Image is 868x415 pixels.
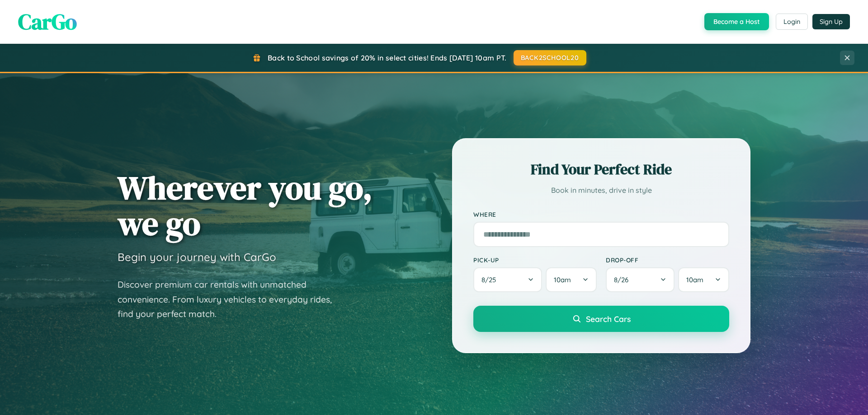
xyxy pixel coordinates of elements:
button: Sign Up [812,14,850,29]
h3: Begin your journey with CarGo [118,250,276,264]
span: Search Cars [586,314,631,324]
p: Discover premium car rentals with unmatched convenience. From luxury vehicles to everyday rides, ... [118,277,344,322]
span: 10am [686,275,703,284]
button: Become a Host [704,13,769,30]
button: BACK2SCHOOL20 [514,50,586,65]
label: Where [473,210,729,218]
label: Drop-off [606,256,729,264]
button: Search Cars [473,306,729,332]
button: 10am [678,267,729,292]
button: 10am [546,267,597,292]
button: Login [776,14,808,30]
label: Pick-up [473,256,597,264]
h1: Wherever you go, we go [118,170,373,241]
p: Book in minutes, drive in style [473,184,729,197]
h2: Find Your Perfect Ride [473,159,729,179]
button: 8/26 [606,267,675,292]
button: 8/25 [473,267,542,292]
span: 10am [554,275,571,284]
span: CarGo [18,7,77,37]
span: 8 / 25 [481,275,500,284]
span: Back to School savings of 20% in select cities! Ends [DATE] 10am PT. [268,53,506,62]
span: 8 / 26 [614,275,633,284]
